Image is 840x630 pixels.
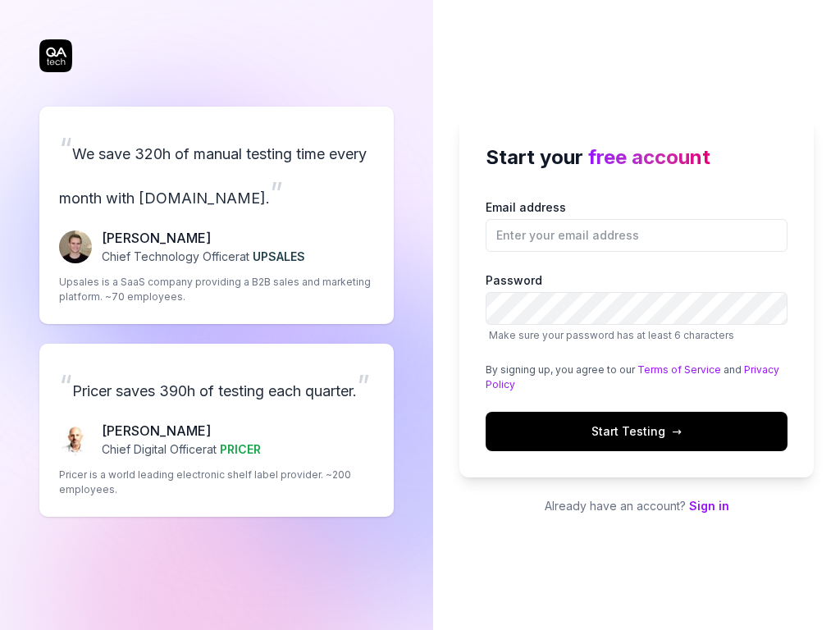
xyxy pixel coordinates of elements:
span: ” [357,367,370,404]
input: Email address [486,219,787,252]
span: PRICER [220,442,261,456]
div: By signing up, you agree to our and [486,363,787,392]
p: [PERSON_NAME] [102,228,305,248]
p: [PERSON_NAME] [102,421,261,441]
img: Fredrik Seidl [59,231,92,263]
label: Email address [486,199,787,252]
p: Pricer is a world leading electronic shelf label provider. ~200 employees. [59,468,374,497]
input: PasswordMake sure your password has at least 6 characters [486,292,787,325]
span: → [672,422,682,440]
span: UPSALES [253,249,305,263]
p: We save 320h of manual testing time every month with [DOMAIN_NAME]. [59,126,374,215]
span: Make sure your password has at least 6 characters [489,329,734,341]
span: Start Testing [591,422,682,440]
p: Chief Technology Officer at [102,248,305,265]
p: Upsales is a SaaS company providing a B2B sales and marketing platform. ~70 employees. [59,275,374,304]
a: “Pricer saves 390h of testing each quarter.”Chris Chalkitis[PERSON_NAME]Chief Digital Officerat P... [39,344,394,517]
a: Terms of Service [637,363,721,376]
p: Already have an account? [459,497,814,514]
span: “ [59,130,72,167]
span: free account [588,145,710,169]
p: Chief Digital Officer at [102,441,261,458]
a: “We save 320h of manual testing time every month with [DOMAIN_NAME].”Fredrik Seidl[PERSON_NAME]Ch... [39,107,394,324]
img: Chris Chalkitis [59,423,92,456]
a: Privacy Policy [486,363,779,390]
span: ” [270,175,283,211]
a: Sign in [689,499,729,513]
p: Pricer saves 390h of testing each quarter. [59,363,374,408]
label: Password [486,272,787,343]
button: Start Testing→ [486,412,787,451]
span: “ [59,367,72,404]
h2: Start your [486,143,787,172]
